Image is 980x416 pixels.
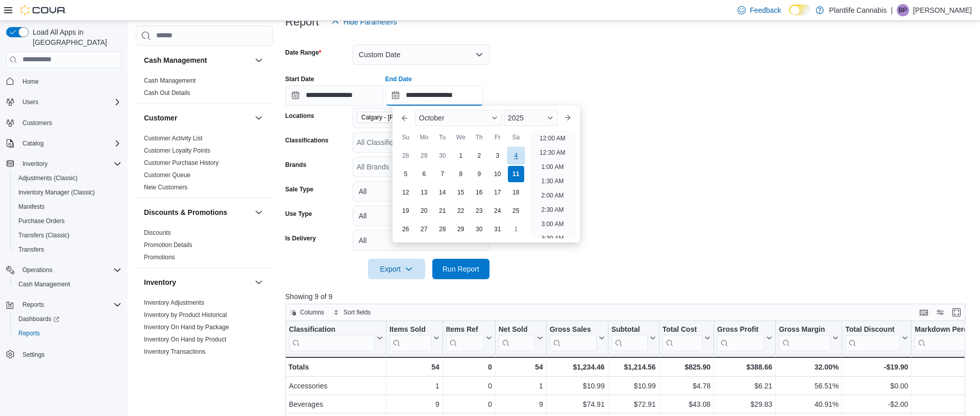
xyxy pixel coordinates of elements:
[14,327,44,339] a: Reports
[779,325,839,351] button: Gross Margin
[389,325,431,351] div: Items Sold
[2,157,126,171] button: Inventory
[471,221,487,237] div: day-30
[389,325,431,334] div: Items Sold
[611,325,647,334] div: Subtotal
[489,166,506,182] div: day-10
[934,306,946,319] button: Display options
[18,96,121,108] span: Users
[416,129,432,145] div: Mo
[446,325,484,351] div: Items Ref
[18,203,44,211] span: Manifests
[14,229,121,241] span: Transfers (Classic)
[18,231,69,239] span: Transfers (Classic)
[10,214,126,228] button: Purchase Orders
[18,264,121,276] span: Operations
[20,5,66,15] img: Cova
[353,230,489,251] button: All
[144,183,187,191] span: New Customers
[662,325,702,334] div: Total Cost
[717,398,772,410] div: $29.83
[779,380,839,392] div: 56.51%
[537,161,568,173] li: 1:00 AM
[717,325,772,351] button: Gross Profit
[845,325,900,351] div: Total Discount
[18,158,121,170] span: Inventory
[29,27,121,47] span: Load All Apps in [GEOGRAPHIC_DATA]
[18,174,78,182] span: Adjustments (Classic)
[136,227,273,267] div: Discounts & Promotions
[144,55,207,65] h3: Cash Management
[398,148,414,164] div: day-28
[14,186,99,199] a: Inventory Manager (Classic)
[18,137,121,150] span: Catalog
[344,308,371,316] span: Sort fields
[499,325,543,351] button: Net Sold
[443,264,479,274] span: Run Report
[300,308,324,316] span: Columns
[611,380,655,392] div: $10.99
[416,166,432,182] div: day-6
[285,234,316,242] label: Is Delivery
[789,5,811,15] input: Dark Mode
[10,200,126,214] button: Manifests
[550,325,597,351] div: Gross Sales
[14,327,121,339] span: Reports
[662,380,710,392] div: $4.78
[289,325,383,351] button: Classification
[662,325,710,351] button: Total Cost
[144,146,210,155] span: Customer Loyalty Points
[389,325,439,351] button: Items Sold
[446,398,492,410] div: 0
[389,361,439,373] div: 54
[22,160,47,168] span: Inventory
[144,324,229,331] a: Inventory On Hand by Package
[14,186,121,199] span: Inventory Manager (Classic)
[14,278,121,290] span: Cash Management
[18,280,70,288] span: Cash Management
[144,336,226,343] a: Inventory On Hand by Product
[136,75,273,103] div: Cash Management
[18,117,56,129] a: Customers
[550,325,605,351] button: Gross Sales
[285,85,383,106] input: Press the down key to open a popover containing a calendar.
[144,277,251,287] button: Inventory
[10,228,126,242] button: Transfers (Classic)
[397,146,525,238] div: October, 2025
[662,325,702,351] div: Total Cost
[398,221,414,237] div: day-26
[845,398,908,410] div: -$2.00
[144,207,227,217] h3: Discounts & Promotions
[144,311,227,319] a: Inventory by Product Historical
[18,264,57,276] button: Operations
[18,315,59,323] span: Dashboards
[845,361,908,373] div: -$19.90
[10,185,126,200] button: Inventory Manager (Classic)
[286,306,328,319] button: Columns
[357,112,454,123] span: Calgary - Shepard Regional
[285,112,314,120] label: Locations
[22,119,52,127] span: Customers
[829,4,887,16] p: Plantlife Cannabis
[779,325,830,351] div: Gross Margin
[144,147,210,154] a: Customer Loyalty Points
[471,129,487,145] div: Th
[18,329,40,337] span: Reports
[285,16,319,28] h3: Report
[508,114,524,122] span: 2025
[144,253,175,261] span: Promotions
[559,110,576,126] button: Next month
[416,221,432,237] div: day-27
[499,398,543,410] div: 9
[717,325,764,351] div: Gross Profit
[14,172,121,184] span: Adjustments (Classic)
[144,207,251,217] button: Discounts & Promotions
[18,246,44,254] span: Transfers
[144,299,204,307] span: Inventory Adjustments
[611,361,655,373] div: $1,214.56
[537,175,568,187] li: 1:30 AM
[415,110,502,126] div: Button. Open the month selector. October is currently selected.
[453,221,469,237] div: day-29
[18,137,47,150] button: Catalog
[508,221,524,237] div: day-1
